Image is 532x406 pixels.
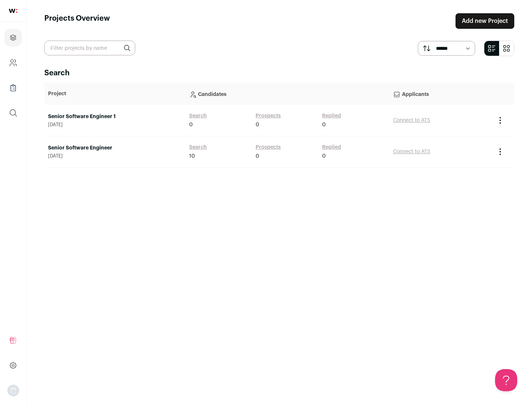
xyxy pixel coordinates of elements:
img: wellfound-shorthand-0d5821cbd27db2630d0214b213865d53afaa358527fdda9d0ea32b1df1b89c2c.svg [9,9,17,13]
img: nopic.png [7,385,19,396]
p: Candidates [189,86,386,101]
a: Replied [322,112,341,120]
iframe: Help Scout Beacon - Open [495,369,517,391]
a: Prospects [256,144,281,151]
span: 0 [322,152,326,160]
h2: Search [44,68,514,78]
h1: Projects Overview [44,13,110,29]
button: Project Actions [496,147,505,156]
button: Open dropdown [7,385,19,396]
span: 0 [256,152,259,160]
a: Replied [322,144,341,151]
p: Project [48,90,182,97]
span: 10 [189,152,195,160]
a: Company Lists [4,79,22,97]
a: Senior Software Engineer [48,144,182,152]
a: Connect to ATS [393,118,430,123]
span: 0 [322,121,326,128]
p: Applicants [393,86,488,101]
a: Company and ATS Settings [4,54,22,72]
span: [DATE] [48,153,182,159]
a: Connect to ATS [393,149,430,154]
a: Search [189,112,207,120]
span: [DATE] [48,122,182,128]
a: Prospects [256,112,281,120]
a: Senior Software Engineer 1 [48,113,182,120]
input: Filter projects by name [44,41,135,55]
a: Projects [4,29,22,47]
a: Add new Project [456,13,514,29]
span: 0 [256,121,259,128]
button: Project Actions [496,116,505,125]
a: Search [189,144,207,151]
span: 0 [189,121,193,128]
